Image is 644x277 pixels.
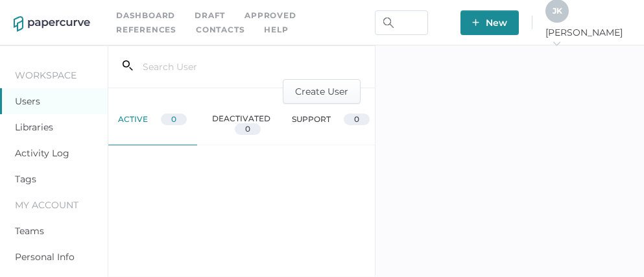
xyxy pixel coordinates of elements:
[116,23,176,37] a: References
[15,251,75,263] a: Personal Info
[196,23,244,37] a: Contacts
[460,10,519,35] button: New
[295,80,348,103] span: Create User
[15,121,53,133] a: Libraries
[108,104,197,145] div: active
[15,147,69,159] a: Activity Log
[244,8,296,23] a: Approved
[375,10,428,35] input: Search Workspace
[123,60,133,71] i: search_left
[14,16,90,32] img: papercurve-logo-colour.7244d18c.svg
[15,95,40,107] a: Users
[15,225,44,237] a: Teams
[15,173,36,185] a: Tags
[116,8,175,23] a: Dashboard
[545,27,630,50] span: [PERSON_NAME]
[286,104,375,145] div: support
[171,114,176,124] span: 0
[245,124,250,134] span: 0
[552,39,561,48] i: arrow_right
[553,6,562,16] span: J K
[472,19,479,26] img: plus-white.e19ec114.svg
[197,104,286,145] div: deactivated
[383,18,394,28] img: search.bf03fe8b.svg
[472,10,507,35] span: New
[264,23,288,37] div: help
[133,54,300,79] input: Search User
[354,114,359,124] span: 0
[283,79,361,104] button: Create User
[195,8,225,23] a: Draft
[283,84,361,97] a: Create User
